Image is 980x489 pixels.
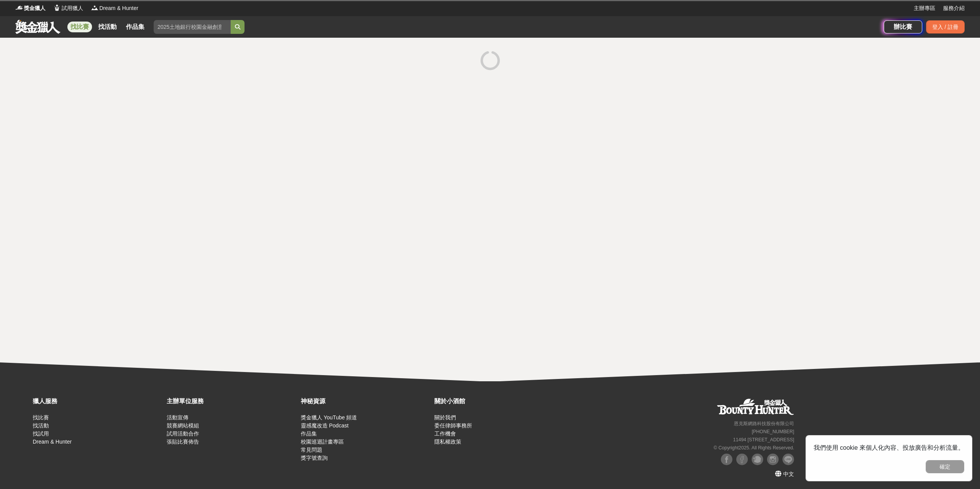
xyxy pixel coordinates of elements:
[301,455,328,461] a: 獎字號查詢
[24,4,45,12] span: 獎金獵人
[752,454,763,465] img: Plurk
[62,4,83,12] span: 試用獵人
[167,422,199,429] a: 競賽網站模組
[91,4,99,12] img: Logo
[123,22,147,32] a: 作品集
[884,20,922,33] a: 辦比賽
[167,414,188,421] a: 活動宣傳
[301,422,348,429] a: 靈感魔改造 Podcast
[943,4,965,12] a: 服務介紹
[782,454,794,465] img: LINE
[721,454,732,465] img: Facebook
[914,4,935,12] a: 主辦專區
[926,460,964,473] button: 確定
[67,22,92,32] a: 找比賽
[154,20,231,34] input: 2025土地銀行校園金融創意挑戰賽：從你出發 開啟智慧金融新頁
[301,439,344,445] a: 校園巡迴計畫專區
[736,454,748,465] img: Facebook
[33,439,72,445] a: Dream & Hunter
[734,421,794,426] small: 恩克斯網路科技股份有限公司
[33,397,163,406] div: 獵人服務
[33,431,49,437] a: 找試用
[33,422,49,429] a: 找活動
[301,397,431,406] div: 神秘資源
[434,439,461,445] a: 隱私權政策
[33,414,49,421] a: 找比賽
[926,20,965,33] div: 登入 / 註冊
[814,444,964,451] span: 我們使用 cookie 來個人化內容、投放廣告和分析流量。
[15,4,23,12] img: Logo
[733,437,794,442] small: 11494 [STREET_ADDRESS]
[434,397,565,406] div: 關於小酒館
[434,422,472,429] a: 委任律師事務所
[53,4,61,12] img: Logo
[752,429,794,434] small: [PHONE_NUMBER]
[301,447,322,453] a: 常見問題
[15,4,45,12] a: Logo獎金獵人
[301,414,357,421] a: 獎金獵人 YouTube 頻道
[53,4,83,12] a: Logo試用獵人
[167,439,199,445] a: 張貼比賽佈告
[91,4,138,12] a: LogoDream & Hunter
[783,471,794,477] span: 中文
[99,4,138,12] span: Dream & Hunter
[434,431,456,437] a: 工作機會
[95,22,120,32] a: 找活動
[167,431,199,437] a: 試用活動合作
[767,454,779,465] img: Instagram
[714,445,794,451] small: © Copyright 2025 . All Rights Reserved.
[434,414,456,421] a: 關於我們
[301,431,317,437] a: 作品集
[167,397,297,406] div: 主辦單位服務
